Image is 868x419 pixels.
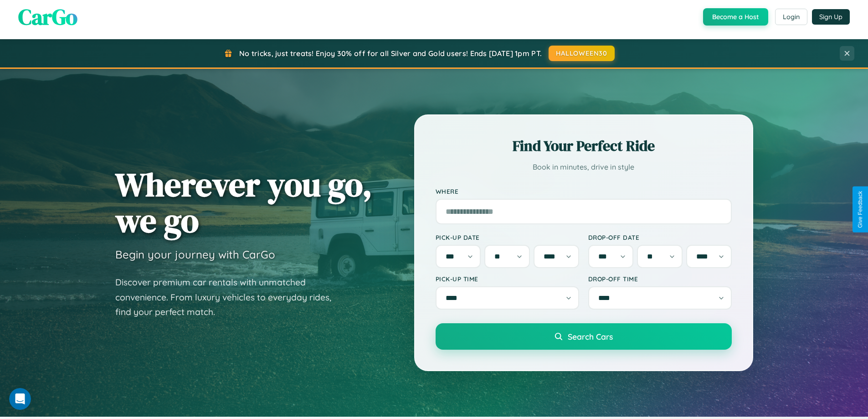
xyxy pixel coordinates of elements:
h3: Begin your journey with CarGo [115,248,275,261]
label: Pick-up Time [436,275,579,283]
label: Pick-up Date [436,233,579,241]
button: Login [775,9,807,25]
iframe: Intercom live chat [9,388,31,410]
h2: Find Your Perfect Ride [436,136,732,156]
span: CarGo [18,2,77,32]
label: Drop-off Date [588,233,732,241]
label: Drop-off Time [588,275,732,283]
span: Search Cars [568,331,613,341]
h1: Wherever you go, we go [115,166,372,238]
p: Book in minutes, drive in style [436,160,732,174]
p: Discover premium car rentals with unmatched convenience. From luxury vehicles to everyday rides, ... [115,275,343,320]
label: Where [436,187,732,195]
button: HALLOWEEN30 [549,46,615,61]
div: Give Feedback [857,191,863,228]
button: Search Cars [436,323,732,350]
button: Become a Host [703,8,768,26]
span: No tricks, just treats! Enjoy 30% off for all Silver and Gold users! Ends [DATE] 1pm PT. [239,49,542,58]
button: Sign Up [812,9,850,25]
